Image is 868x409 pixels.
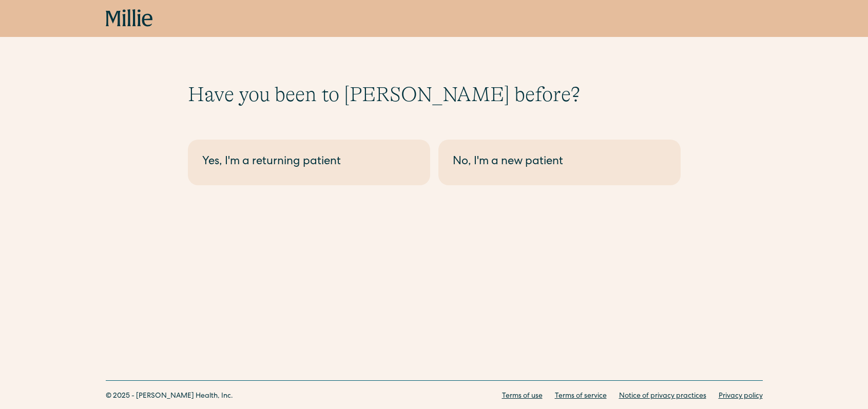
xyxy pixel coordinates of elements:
[555,391,607,402] a: Terms of service
[202,154,416,171] div: Yes, I'm a returning patient
[502,391,543,402] a: Terms of use
[188,82,681,107] h1: Have you been to [PERSON_NAME] before?
[188,140,430,185] a: Yes, I'm a returning patient
[719,391,763,402] a: Privacy policy
[438,140,681,185] a: No, I'm a new patient
[106,391,233,402] div: © 2025 - [PERSON_NAME] Health, Inc.
[453,154,666,171] div: No, I'm a new patient
[619,391,706,402] a: Notice of privacy practices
